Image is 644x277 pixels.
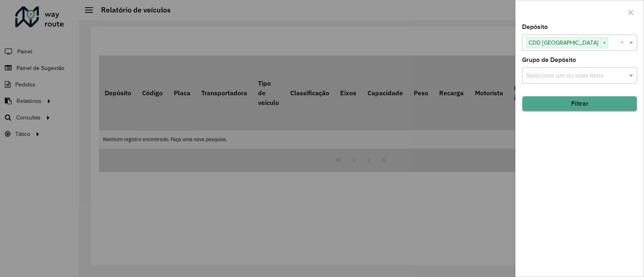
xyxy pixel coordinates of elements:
span: CDD [GEOGRAPHIC_DATA] [526,38,601,47]
span: × [601,38,608,48]
span: Clear all [620,38,627,47]
label: Depósito [522,22,548,32]
label: Grupo de Depósito [522,55,576,65]
button: Filtrar [522,96,637,111]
